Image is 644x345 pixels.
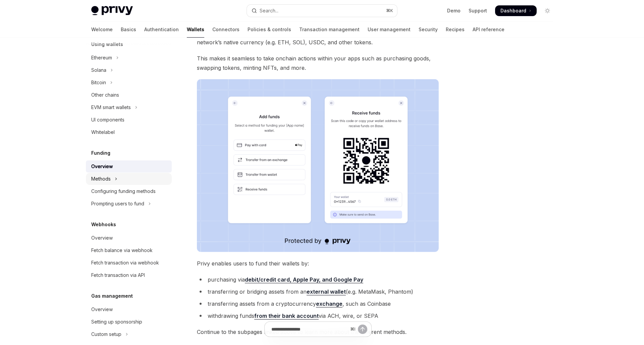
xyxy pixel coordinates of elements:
img: images/Funding.png [197,79,439,252]
h5: Gas management [91,292,133,300]
div: Search... [260,7,278,15]
a: Authentication [144,21,179,38]
a: Configuring funding methods [86,185,172,197]
a: external wallet [307,288,346,295]
div: Fetch transaction via API [91,271,145,279]
a: exchange [316,300,342,307]
a: API reference [473,21,504,38]
a: Overview [86,232,172,244]
li: purchasing via [197,275,439,284]
input: Ask a question... [271,322,347,337]
a: User management [368,21,411,38]
a: Other chains [86,89,172,101]
div: Overview [91,162,113,170]
button: Toggle EVM smart wallets section [86,101,172,113]
a: debit/credit card, Apple Pay, and Google Pay [245,276,363,283]
div: Custom setup [91,330,121,338]
a: Fetch transaction via API [86,269,172,281]
span: Dashboard [500,7,526,14]
a: Wallets [187,21,204,38]
a: Security [419,21,438,38]
li: transferring assets from a cryptocurrency , such as Coinbase [197,299,439,308]
div: Methods [91,175,111,183]
li: withdrawing funds via ACH, wire, or SEPA [197,311,439,321]
a: Demo [447,7,461,14]
div: Other chains [91,91,119,99]
a: Fetch balance via webhook [86,244,172,256]
div: EVM smart wallets [91,103,131,111]
button: Toggle Bitcoin section [86,77,172,89]
a: Basics [121,21,136,38]
h5: Funding [91,149,110,157]
span: Privy enables users to fund their wallets by: [197,259,439,268]
button: Toggle Solana section [86,64,172,76]
img: light logo [91,6,133,15]
strong: external wallet [307,288,346,295]
button: Toggle Custom setup section [86,328,172,340]
a: Policies & controls [248,21,291,38]
h5: Webhooks [91,220,116,229]
a: Support [469,7,487,14]
div: Overview [91,305,113,313]
a: Setting up sponsorship [86,316,172,328]
button: Open search [247,5,397,17]
a: Recipes [446,21,465,38]
a: Welcome [91,21,113,38]
span: , including a network’s native currency (e.g. ETH, SOL), USDC, and other tokens. [197,28,439,47]
a: Overview [86,160,172,172]
a: Dashboard [495,5,537,16]
div: Whitelabel [91,128,115,136]
a: Fetch transaction via webhook [86,257,172,269]
div: Prompting users to fund [91,200,144,208]
div: Fetch transaction via webhook [91,259,159,267]
div: Bitcoin [91,79,106,87]
div: Ethereum [91,54,112,62]
button: Toggle Prompting users to fund section [86,198,172,210]
span: This makes it seamless to take onchain actions within your apps such as purchasing goods, swappin... [197,54,439,72]
a: Transaction management [299,21,360,38]
a: Overview [86,303,172,315]
div: Configuring funding methods [91,187,156,195]
button: Toggle dark mode [542,5,553,16]
div: UI components [91,116,124,124]
div: Solana [91,66,106,74]
button: Send message [358,325,367,334]
a: from their bank account [254,312,319,319]
div: Setting up sponsorship [91,318,142,326]
div: Overview [91,234,113,242]
a: Whitelabel [86,126,172,138]
button: Toggle Methods section [86,173,172,185]
span: ⌘ K [386,8,393,13]
button: Toggle Ethereum section [86,52,172,64]
div: Fetch balance via webhook [91,246,153,254]
a: Connectors [212,21,239,38]
li: transferring or bridging assets from an (e.g. MetaMask, Phantom) [197,287,439,296]
a: UI components [86,114,172,126]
